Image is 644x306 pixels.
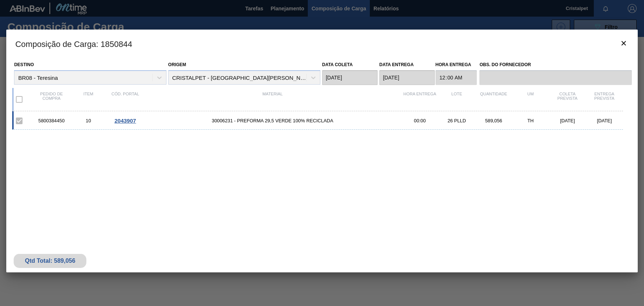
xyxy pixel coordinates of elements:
div: TH [512,118,549,123]
input: dd/mm/yyyy [379,70,435,85]
div: UM [512,92,549,107]
div: Entrega Prevista [586,92,623,107]
label: Destino [14,62,34,67]
div: Cód. Portal [107,92,144,107]
div: 00:00 [402,118,438,123]
div: Material [144,92,401,107]
label: Obs. do Fornecedor [479,59,631,70]
div: Ir para o Pedido [107,118,144,124]
div: Coleta Prevista [549,92,586,107]
div: Lote [438,92,475,107]
div: Qtd Total: 589,056 [19,258,81,264]
label: Origem [168,62,186,67]
div: 589,056 [475,118,512,123]
div: Quantidade [475,92,512,107]
div: 10 [70,118,107,123]
div: Hora Entrega [402,92,438,107]
label: Data coleta [322,62,353,67]
div: Pedido de compra [33,92,70,107]
span: 30006231 - PREFORMA 29,5 VERDE 100% RECICLADA [144,118,401,123]
label: Hora Entrega [435,59,477,70]
input: dd/mm/yyyy [322,70,378,85]
div: 26 PLLD [438,118,475,123]
label: Data entrega [379,62,414,67]
h3: Composição de Carga : 1850844 [6,30,637,58]
div: Item [70,92,107,107]
span: 2043907 [114,118,136,124]
div: [DATE] [549,118,586,123]
div: 5800384450 [33,118,70,123]
div: [DATE] [586,118,623,123]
